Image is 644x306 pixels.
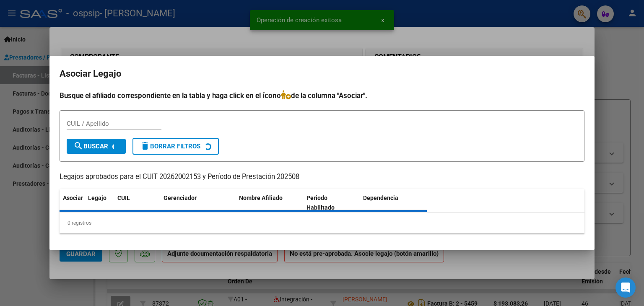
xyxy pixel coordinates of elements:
[73,141,83,151] mat-icon: search
[60,172,584,182] p: Legajos aprobados para el CUIT 20262002153 y Período de Prestación 202508
[67,139,126,154] button: Buscar
[117,194,130,201] span: CUIL
[360,189,427,217] datatable-header-cell: Dependencia
[132,138,219,155] button: Borrar Filtros
[114,189,160,217] datatable-header-cell: CUIL
[85,189,114,217] datatable-header-cell: Legajo
[303,189,360,217] datatable-header-cell: Periodo Habilitado
[239,194,283,201] span: Nombre Afiliado
[236,189,303,217] datatable-header-cell: Nombre Afiliado
[60,213,584,233] div: 0 registros
[363,194,398,201] span: Dependencia
[615,277,636,298] div: Open Intercom Messenger
[63,194,83,201] span: Asociar
[140,143,200,150] span: Borrar Filtros
[60,66,584,82] h2: Asociar Legajo
[73,143,108,150] span: Buscar
[140,141,150,151] mat-icon: delete
[306,194,335,211] span: Periodo Habilitado
[160,189,236,217] datatable-header-cell: Gerenciador
[88,194,106,201] span: Legajo
[164,194,197,201] span: Gerenciador
[60,189,85,217] datatable-header-cell: Asociar
[60,90,584,101] h4: Busque el afiliado correspondiente en la tabla y haga click en el ícono de la columna "Asociar".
